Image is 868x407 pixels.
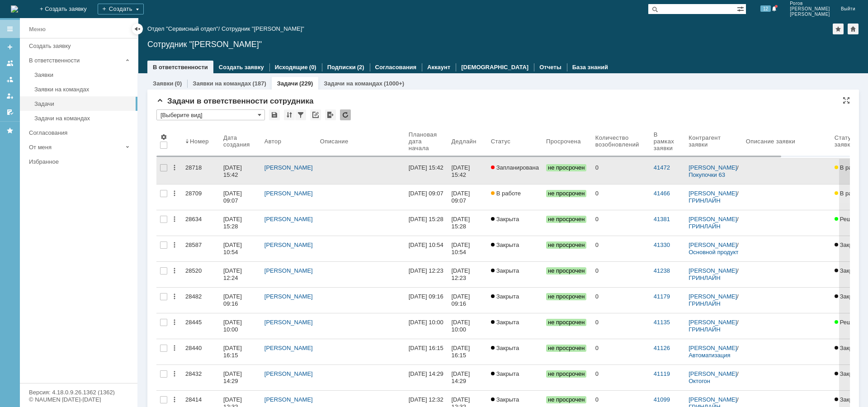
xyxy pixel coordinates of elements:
[3,40,17,54] a: Создать заявку
[185,293,216,300] div: 28482
[451,164,472,178] div: [DATE] 15:42
[689,370,737,377] a: [PERSON_NAME]
[182,313,220,339] a: 28445
[3,56,17,71] a: Заявки на командах
[405,313,448,339] a: [DATE] 10:00
[595,293,646,300] div: 0
[223,345,244,359] div: [DATE] 16:15
[405,124,448,159] th: Плановая дата начала
[835,267,863,274] span: Закрыта
[29,129,132,136] div: Согласования
[185,319,216,326] div: 28445
[451,216,472,230] div: [DATE] 15:28
[491,345,519,351] span: Закрыта
[409,190,443,197] div: [DATE] 09:07
[689,216,737,222] a: [PERSON_NAME]
[592,185,650,210] a: 0
[448,339,487,364] a: [DATE] 16:15
[491,190,521,197] span: В работе
[299,80,313,87] div: (229)
[542,365,592,390] a: не просрочен
[595,319,646,326] div: 0
[654,319,670,326] a: 41135
[546,190,586,197] span: не просрочен
[264,241,313,248] a: [PERSON_NAME]
[171,241,178,249] div: Действия
[409,241,443,248] div: [DATE] 10:54
[220,365,261,390] a: [DATE] 14:29
[220,236,261,261] a: [DATE] 10:54
[34,115,132,122] div: Задачи на командах
[448,159,487,184] a: [DATE] 15:42
[147,40,859,49] div: Сотрудник "[PERSON_NAME]"
[451,345,472,359] div: [DATE] 16:15
[654,293,670,300] a: 41179
[448,313,487,339] a: [DATE] 10:00
[405,210,448,236] a: [DATE] 15:28
[34,86,132,93] div: Заявки на командах
[592,262,650,287] a: 0
[223,370,244,384] div: [DATE] 14:29
[223,293,244,307] div: [DATE] 09:16
[689,216,739,230] div: /
[29,158,122,165] div: Избранное
[491,216,519,222] span: Закрыта
[34,100,132,107] div: Задачи
[223,319,244,333] div: [DATE] 10:00
[654,164,670,171] a: 41472
[572,64,608,71] a: База знаний
[185,396,216,403] div: 28414
[409,164,443,171] div: [DATE] 15:42
[220,210,261,236] a: [DATE] 15:28
[223,241,244,256] div: [DATE] 10:54
[592,124,650,159] th: Количество возобновлений
[685,124,742,159] th: Контрагент заявки
[3,105,17,119] a: Мои согласования
[592,288,650,313] a: 0
[592,339,650,364] a: 0
[831,339,868,364] a: Закрыта
[595,164,646,171] div: 0
[595,190,646,197] div: 0
[654,216,670,222] a: 41381
[320,138,349,145] div: Описание
[409,319,443,326] div: [DATE] 10:00
[487,159,542,184] a: Запланирована
[546,241,586,249] span: не просрочен
[34,71,132,78] div: Заявки
[831,313,868,339] a: Решена
[592,236,650,261] a: 0
[654,345,670,351] a: 41126
[310,109,321,120] div: Скопировать ссылку на список
[689,190,739,204] div: /
[487,339,542,364] a: Закрыта
[11,5,18,13] img: logo
[29,24,46,35] div: Меню
[295,109,306,120] div: Фильтрация...
[153,80,173,87] a: Заявки
[689,267,739,282] div: /
[31,82,136,96] a: Заявки на командах
[409,293,443,300] div: [DATE] 09:16
[182,124,220,159] th: Номер
[654,131,674,151] div: В рамках заявки
[182,210,220,236] a: 28634
[409,216,443,222] div: [DATE] 15:28
[182,262,220,287] a: 28520
[650,124,685,159] th: В рамках заявки
[185,164,216,171] div: 28718
[546,164,586,171] span: не просрочен
[451,293,472,307] div: [DATE] 09:16
[835,293,863,300] span: Закрыта
[491,396,519,403] span: Закрыта
[689,293,737,300] a: [PERSON_NAME]
[542,288,592,313] a: не просрочен
[689,241,739,256] div: /
[835,134,857,148] div: Статус заявки
[689,223,720,230] a: ГРИНЛАЙН
[487,365,542,390] a: Закрыта
[689,274,720,281] a: ГРИНЛАЙН
[539,64,561,71] a: Отчеты
[542,262,592,287] a: не просрочен
[153,64,208,71] a: В ответственности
